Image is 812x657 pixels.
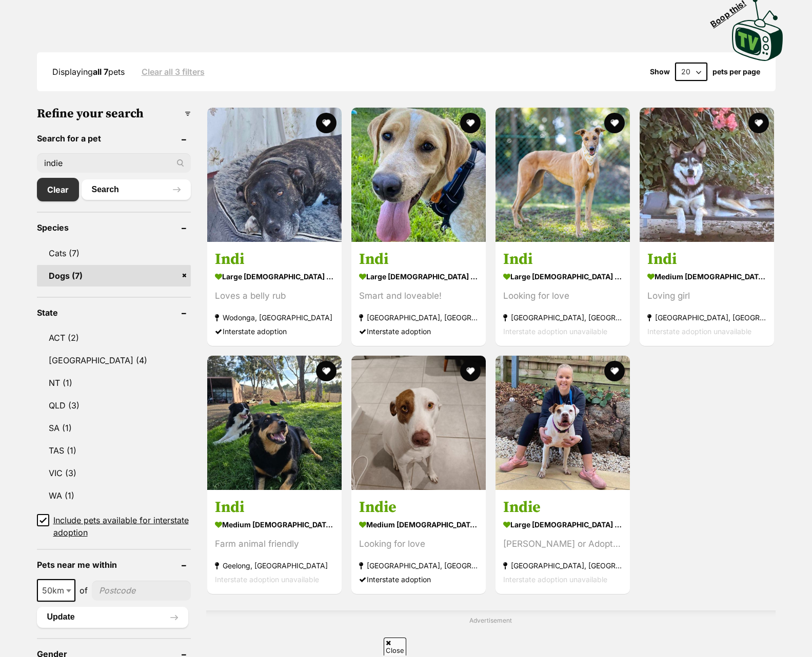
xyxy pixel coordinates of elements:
[359,559,478,572] strong: [GEOGRAPHIC_DATA], [GEOGRAPHIC_DATA]
[359,250,478,269] h3: Indi
[604,113,625,133] button: favourite
[37,607,188,627] button: Update
[496,242,630,346] a: Indi large [DEMOGRAPHIC_DATA] Dog Looking for love [GEOGRAPHIC_DATA], [GEOGRAPHIC_DATA] Interstat...
[37,308,191,317] header: State
[207,108,342,242] img: Indi - Mixed Breed Dog
[215,537,334,551] div: Farm animal friendly
[215,250,334,269] h3: Indi
[80,584,88,597] span: of
[650,68,670,76] span: Show
[142,67,205,76] a: Clear all 3 filters
[359,517,478,532] strong: medium [DEMOGRAPHIC_DATA] Dog
[215,289,334,303] div: Loves a belly rub
[359,498,478,517] h3: Indie
[37,242,191,264] a: Cats (7)
[640,108,774,242] img: Indi - Kelpie x Dingo Dog
[503,498,622,517] h3: Indie
[749,113,769,133] button: favourite
[503,537,622,551] div: [PERSON_NAME] or Adopt | [GEOGRAPHIC_DATA]
[215,498,334,517] h3: Indi
[503,289,622,303] div: Looking for love
[215,311,334,324] strong: Wodonga, [GEOGRAPHIC_DATA]
[215,559,334,572] strong: Geelong, [GEOGRAPHIC_DATA]
[37,107,191,121] h3: Refine your search
[316,113,336,133] button: favourite
[92,581,191,600] input: postcode
[351,108,486,242] img: Indi - Bloodhound Dog
[384,638,406,655] span: Close
[37,462,191,484] a: VIC (3)
[351,356,486,490] img: Indie - Mixed breed Dog
[82,179,191,200] button: Search
[503,327,607,336] span: Interstate adoption unavailable
[215,324,334,338] div: Interstate adoption
[38,583,74,598] span: 50km
[640,242,774,346] a: Indi medium [DEMOGRAPHIC_DATA] Dog Loving girl [GEOGRAPHIC_DATA], [GEOGRAPHIC_DATA] Interstate ad...
[359,269,478,284] strong: large [DEMOGRAPHIC_DATA] Dog
[503,559,622,572] strong: [GEOGRAPHIC_DATA], [GEOGRAPHIC_DATA]
[37,223,191,232] header: Species
[53,514,191,539] span: Include pets available for interstate adoption
[647,250,766,269] h3: Indi
[460,361,481,381] button: favourite
[503,517,622,532] strong: large [DEMOGRAPHIC_DATA] Dog
[215,269,334,284] strong: large [DEMOGRAPHIC_DATA] Dog
[37,560,191,569] header: Pets near me within
[207,242,342,346] a: Indi large [DEMOGRAPHIC_DATA] Dog Loves a belly rub Wodonga, [GEOGRAPHIC_DATA] Interstate adoption
[351,242,486,346] a: Indi large [DEMOGRAPHIC_DATA] Dog Smart and loveable! [GEOGRAPHIC_DATA], [GEOGRAPHIC_DATA] Inters...
[496,490,630,594] a: Indie large [DEMOGRAPHIC_DATA] Dog [PERSON_NAME] or Adopt | [GEOGRAPHIC_DATA] [GEOGRAPHIC_DATA], ...
[604,361,625,381] button: favourite
[359,311,478,324] strong: [GEOGRAPHIC_DATA], [GEOGRAPHIC_DATA]
[37,265,191,286] a: Dogs (7)
[37,153,191,173] input: Toby
[359,324,478,338] div: Interstate adoption
[52,67,125,77] span: Displaying pets
[207,356,342,490] img: Indi - Australian Kelpie Dog
[460,113,481,133] button: favourite
[37,327,191,348] a: ACT (2)
[496,356,630,490] img: Indie - American Bulldog
[37,372,191,394] a: NT (1)
[351,490,486,594] a: Indie medium [DEMOGRAPHIC_DATA] Dog Looking for love [GEOGRAPHIC_DATA], [GEOGRAPHIC_DATA] Interst...
[37,178,79,201] a: Clear
[93,67,108,77] strong: all 7
[316,361,336,381] button: favourite
[37,350,191,371] a: [GEOGRAPHIC_DATA] (4)
[503,575,607,584] span: Interstate adoption unavailable
[647,269,766,284] strong: medium [DEMOGRAPHIC_DATA] Dog
[496,108,630,242] img: Indi - Greyhound Dog
[359,572,478,586] div: Interstate adoption
[37,417,191,439] a: SA (1)
[647,311,766,324] strong: [GEOGRAPHIC_DATA], [GEOGRAPHIC_DATA]
[37,514,191,539] a: Include pets available for interstate adoption
[37,440,191,461] a: TAS (1)
[215,517,334,532] strong: medium [DEMOGRAPHIC_DATA] Dog
[37,134,191,143] header: Search for a pet
[359,537,478,551] div: Looking for love
[503,269,622,284] strong: large [DEMOGRAPHIC_DATA] Dog
[503,311,622,324] strong: [GEOGRAPHIC_DATA], [GEOGRAPHIC_DATA]
[37,395,191,416] a: QLD (3)
[647,289,766,303] div: Loving girl
[215,575,319,584] span: Interstate adoption unavailable
[37,579,75,602] span: 50km
[647,327,751,336] span: Interstate adoption unavailable
[503,250,622,269] h3: Indi
[207,490,342,594] a: Indi medium [DEMOGRAPHIC_DATA] Dog Farm animal friendly Geelong, [GEOGRAPHIC_DATA] Interstate ado...
[37,485,191,506] a: WA (1)
[359,289,478,303] div: Smart and loveable!
[712,68,760,76] label: pets per page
